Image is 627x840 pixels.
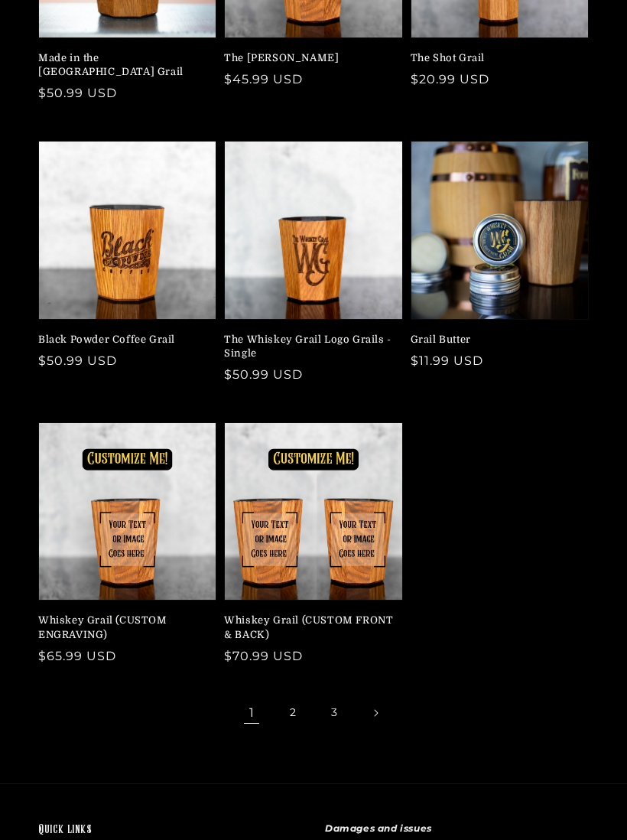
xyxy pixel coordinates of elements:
[411,51,580,65] a: The Shot Grail
[276,696,310,730] a: Page 2
[224,614,393,641] a: Whiskey Grail (CUSTOM FRONT & BACK)
[325,822,432,834] strong: Damages and issues
[359,696,392,730] a: Next page
[38,51,207,79] a: Made in the [GEOGRAPHIC_DATA] Grail
[38,822,302,838] h2: Quick links
[224,333,393,360] a: The Whiskey Grail Logo Grails - Single
[38,333,207,347] a: Black Powder Coffee Grail
[224,51,393,65] a: The [PERSON_NAME]
[235,696,268,730] span: Page 1
[411,333,580,347] a: Grail Butter
[38,614,207,641] a: Whiskey Grail (CUSTOM ENGRAVING)
[317,696,351,730] a: Page 3
[38,696,589,730] nav: Pagination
